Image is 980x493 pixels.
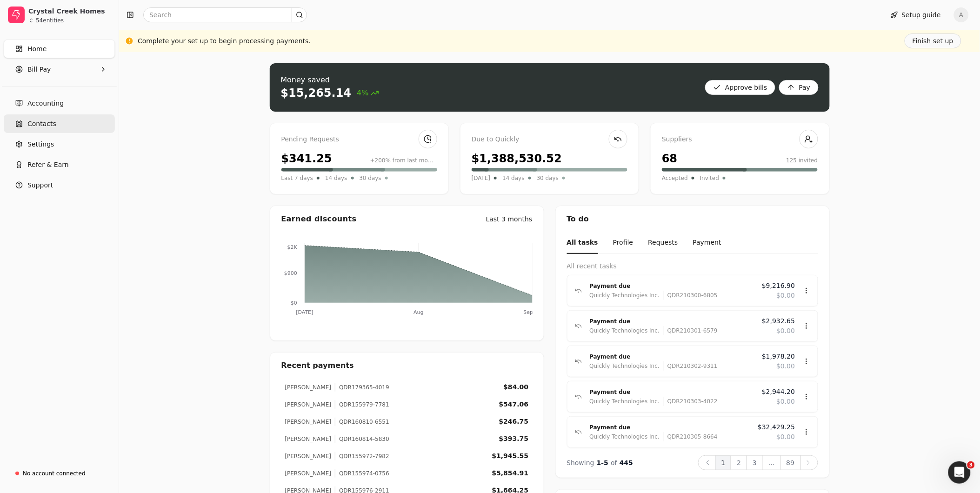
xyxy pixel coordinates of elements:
[503,382,528,392] div: $84.00
[27,65,51,74] span: Bill Pay
[27,119,56,129] span: Contacts
[285,418,332,426] div: [PERSON_NAME]
[486,214,533,224] div: Last 3 months
[567,232,598,254] button: All tasks
[590,387,755,397] div: Payment due
[776,432,795,442] span: $0.00
[611,459,617,466] span: of
[590,432,660,441] div: Quickly Technologies Inc.
[590,317,755,326] div: Payment due
[567,459,594,466] span: Showing
[967,461,975,469] span: 3
[4,114,115,133] a: Contacts
[700,173,719,183] span: Invited
[731,455,747,470] button: 2
[613,232,633,254] button: Profile
[883,7,948,22] button: Setup guide
[705,80,775,95] button: Approve bills
[28,7,111,16] div: Crystal Creek Homes
[281,134,437,145] div: Pending Requests
[335,418,389,426] div: QDR160810-6551
[590,361,660,371] div: Quickly Technologies Inc.
[413,309,423,315] tspan: Aug
[296,309,313,315] tspan: [DATE]
[335,400,389,409] div: QDR155979-7781
[4,40,115,58] a: Home
[492,451,529,461] div: $1,945.55
[567,261,818,271] div: All recent tasks
[663,397,718,406] div: QDR210303-4022
[281,213,357,225] div: Earned discounts
[758,422,795,432] span: $32,429.25
[472,150,562,167] div: $1,388,530.52
[281,173,313,183] span: Last 7 days
[281,150,332,167] div: $341.25
[281,74,379,86] div: Money saved
[285,383,332,392] div: [PERSON_NAME]
[762,316,795,326] span: $2,932.65
[590,291,660,300] div: Quickly Technologies Inc.
[284,270,297,276] tspan: $900
[776,397,795,406] span: $0.00
[23,469,86,478] div: No account connected
[693,232,721,254] button: Payment
[472,173,491,183] span: [DATE]
[537,173,559,183] span: 30 days
[27,140,54,149] span: Settings
[472,134,627,145] div: Due to Quickly
[762,281,795,291] span: $9,216.90
[335,383,389,392] div: QDR179365-4019
[4,155,115,174] button: Refer & Earn
[590,281,755,291] div: Payment due
[285,452,332,460] div: [PERSON_NAME]
[138,36,311,46] div: Complete your set up to begin processing payments.
[662,134,818,145] div: Suppliers
[663,326,718,335] div: QDR210301-6579
[4,60,115,79] button: Bill Pay
[360,173,381,183] span: 30 days
[556,206,829,232] div: To do
[370,156,437,165] div: +200% from last month
[270,353,544,379] div: Recent payments
[597,459,608,466] span: 1 - 5
[4,465,115,482] a: No account connected
[287,244,297,250] tspan: $2K
[499,400,529,409] div: $547.06
[762,352,795,361] span: $1,978.20
[776,291,795,300] span: $0.00
[776,326,795,336] span: $0.00
[143,7,307,22] input: Search
[499,417,529,426] div: $246.75
[663,361,718,371] div: QDR210302-9311
[715,455,732,470] button: 1
[281,86,352,100] div: $15,265.14
[787,156,818,165] div: 125 invited
[4,135,115,153] a: Settings
[648,232,678,254] button: Requests
[663,291,718,300] div: QDR210300-6805
[762,387,795,397] span: $2,944.20
[776,361,795,371] span: $0.00
[285,469,332,478] div: [PERSON_NAME]
[780,455,801,470] button: 89
[590,326,660,335] div: Quickly Technologies Inc.
[4,176,115,194] button: Support
[335,435,389,443] div: QDR160814-5830
[590,352,755,361] div: Payment due
[620,459,633,466] span: 445
[499,434,529,444] div: $393.75
[747,455,763,470] button: 3
[502,173,524,183] span: 14 days
[4,94,115,113] a: Accounting
[27,180,53,190] span: Support
[590,397,660,406] div: Quickly Technologies Inc.
[27,44,47,54] span: Home
[492,468,529,478] div: $5,854.91
[285,400,332,409] div: [PERSON_NAME]
[779,80,819,95] button: Pay
[523,309,533,315] tspan: Sep
[335,452,389,460] div: QDR155972-7982
[954,7,969,22] button: A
